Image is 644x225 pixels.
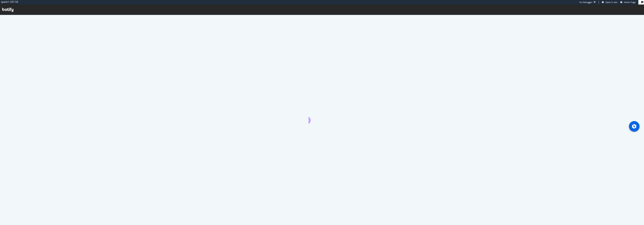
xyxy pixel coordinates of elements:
span: Open in dev [605,1,617,4]
a: Open in dev [602,1,617,4]
div: animation [308,110,336,124]
span: Admin Page [624,1,636,4]
a: Admin Page [620,1,636,4]
div: Viz Debugger: [579,1,593,4]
